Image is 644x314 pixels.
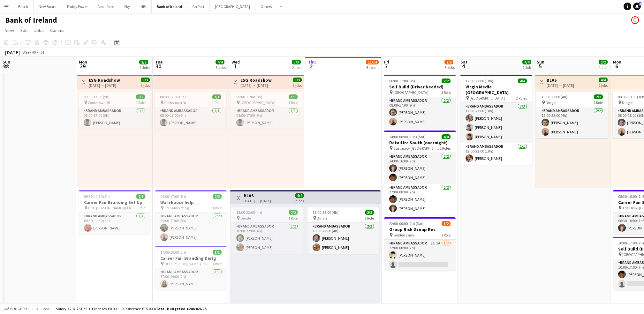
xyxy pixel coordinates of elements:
span: 08:00-17:00 (9h) [389,78,415,83]
app-job-card: 18:00-22:00 (4h)2/2 Dingle1 RoleBrand Ambassador2/218:00-22:00 (4h)[PERSON_NAME][PERSON_NAME] [536,92,608,138]
app-card-role: Brand Ambassador1/109:30-11:30 (2h)[PERSON_NAME] [79,213,150,234]
span: Comms [50,27,64,33]
div: 3 Jobs [216,65,226,70]
span: View [5,27,14,33]
span: Dingle [317,216,327,221]
h3: ESG Roadshow [89,77,120,83]
span: Cookstown NI [88,100,110,105]
app-job-card: 18:00-22:00 (4h)2/2 Dingle1 RoleBrand Ambassador2/218:00-22:00 (4h)[PERSON_NAME][PERSON_NAME] [307,207,379,254]
span: 18:00-22:00 (4h) [236,210,262,215]
span: 4 [459,63,467,70]
h3: BLAS [244,193,271,198]
app-job-card: 14:00-00:00 (10h) (Sat)4/4Retail Ire South (overnight) Castletroy [GEOGRAPHIC_DATA]2 RolesBrand A... [384,131,456,215]
button: NBI [135,0,152,13]
span: Mon [613,59,621,65]
span: UCD [PERSON_NAME] [PERSON_NAME] [88,206,136,210]
span: 3/3 [141,78,150,82]
div: 2 jobs [599,82,608,88]
button: An Post [187,0,210,13]
app-card-role: Brand Ambassador1/108:00-17:00 (9h)[PERSON_NAME] [79,107,150,129]
span: 4/4 [599,78,608,82]
div: 2 Jobs [140,65,149,70]
span: 1 [231,63,240,70]
button: Bank of Ireland [152,0,187,13]
app-job-card: 12:00-22:00 (10h)4/4Virgin Media [GEOGRAPHIC_DATA] [GEOGRAPHIC_DATA]2 RolesBrand Ambassador3/312:... [460,75,532,165]
span: 2/2 [289,210,298,215]
div: IST [40,50,45,55]
button: Sky [119,0,135,13]
span: 1/2 [442,221,451,226]
h3: Career Fair Branding Set Up [79,199,150,205]
span: 08:00-17:00 (9h) [160,94,186,99]
span: [GEOGRAPHIC_DATA] [470,96,505,101]
button: New Board [34,0,62,13]
button: Paddy Power [62,0,93,13]
app-user-avatar: Katie Shovlin [631,16,639,24]
span: [GEOGRAPHIC_DATA] [240,100,276,105]
span: 1 Role [288,100,298,105]
app-card-role: Brand Ambassador1/108:00-17:00 (9h)[PERSON_NAME] [155,107,226,129]
div: 2 Jobs [292,65,302,70]
div: 09:00-17:00 (8h)2/2Warehouse help CMS Marketing1 RoleBrand Ambassador2/209:00-17:00 (8h)[PERSON_N... [155,190,227,243]
app-job-card: 08:00-17:00 (9h)2/2Self Build (Driver Needed) [GEOGRAPHIC_DATA]1 RoleBrand Ambassador2/208:00-17:... [384,75,456,128]
span: UCD [PERSON_NAME] [PERSON_NAME] [164,261,212,266]
app-card-role: Brand Ambassador2/209:00-17:00 (8h)[PERSON_NAME][PERSON_NAME] [155,213,227,243]
app-job-card: 08:00-17:00 (9h)1/1 Cookstown NI1 RoleBrand Ambassador1/108:00-17:00 (9h)[PERSON_NAME] [155,92,226,129]
button: Bosch [13,0,34,13]
span: Sun [3,59,10,65]
app-card-role: Brand Ambassador2/218:00-22:00 (4h)[PERSON_NAME][PERSON_NAME] [307,223,379,254]
button: Budgeted [3,305,30,312]
app-job-card: 22:00-00:00 (2h) (Sat)1/2Group Risk Group Rec Golden Lane1 RoleBrand Ambassador3I1A1/222:00-00:00... [384,217,456,271]
span: Week 40 [21,50,37,55]
span: Sat [460,59,467,65]
span: Thu [308,59,316,65]
span: 11/14 [366,60,379,64]
span: 1 Role [365,216,374,221]
span: Wed [231,59,240,65]
span: 09:00-17:00 (8h) [160,194,186,199]
span: 1 Role [441,233,451,237]
span: 28 [2,63,10,70]
h3: ESG Roadshow [240,77,272,83]
span: 4/4 [216,60,224,64]
div: [DATE] → [DATE] [89,83,120,88]
span: 3/3 [292,60,301,64]
span: 1/1 [289,94,298,99]
h1: Bank of Ireland [5,15,57,25]
span: All jobs [35,306,50,311]
span: 09:30-11:30 (2h) [84,194,110,199]
span: [GEOGRAPHIC_DATA] [393,90,428,95]
h3: Warehouse help [155,199,227,205]
app-card-role: Brand Ambassador2/214:00-16:00 (2h)[PERSON_NAME][PERSON_NAME] [384,153,456,184]
div: 2 jobs [295,198,304,203]
span: 2/2 [365,210,374,215]
div: [DATE] → [DATE] [547,83,574,88]
span: Dingle [546,100,556,105]
div: [DATE] → [DATE] [240,83,272,88]
span: 2/2 [139,60,148,64]
app-job-card: 17:00-19:00 (2h)1/1Career Fair Branding Derig UCD [PERSON_NAME] [PERSON_NAME]1 RoleBrand Ambassad... [155,246,227,290]
span: 1 Role [594,100,603,105]
span: 30 [154,63,163,70]
span: 29 [78,63,87,70]
span: 14:00-00:00 (10h) (Sat) [389,134,426,139]
span: 4/4 [522,60,531,64]
span: 1 Role [212,100,221,105]
a: Edit [18,26,30,34]
span: 2 Roles [440,146,451,151]
a: View [3,26,17,34]
span: 1 Role [441,90,451,95]
div: Salary €204 751.75 + Expenses €0.00 + Subsistence €75.00 = [56,306,207,311]
span: 3 [383,63,389,70]
app-job-card: 08:00-17:00 (9h)1/1 [GEOGRAPHIC_DATA]1 RoleBrand Ambassador1/108:00-17:00 (9h)[PERSON_NAME] [231,92,303,129]
app-card-role: Brand Ambassador3/312:00-22:00 (10h)[PERSON_NAME][PERSON_NAME][PERSON_NAME] [460,103,532,143]
div: [DATE] → [DATE] [244,198,271,203]
app-job-card: 18:00-22:00 (4h)2/2 Dingle1 RoleBrand Ambassador2/218:00-22:00 (4h)[PERSON_NAME][PERSON_NAME] [231,207,303,254]
h3: BLAS [547,77,574,83]
app-job-card: 09:30-11:30 (2h)1/1Career Fair Branding Set Up UCD [PERSON_NAME] [PERSON_NAME]1 RoleBrand Ambassa... [79,190,150,234]
span: 4/4 [442,134,451,139]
